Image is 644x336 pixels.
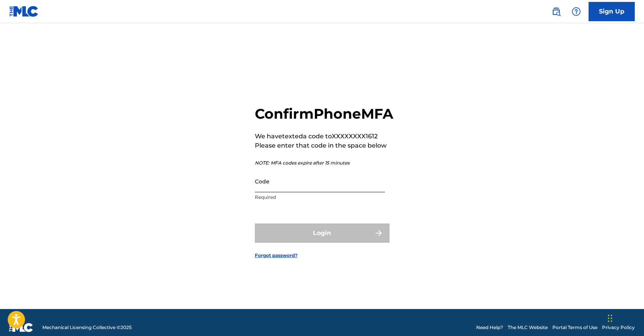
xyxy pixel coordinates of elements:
div: Drag [608,307,612,330]
p: NOTE: MFA codes expire after 15 minutes [255,160,393,166]
img: MLC Logo [9,6,39,17]
iframe: Chat Widget [606,299,644,336]
p: Please enter that code in the space below [255,141,393,150]
img: help [572,7,581,16]
span: Mechanical Licensing Collective © 2025 [42,324,132,331]
img: search [552,7,561,16]
a: Sign Up [589,2,635,21]
a: Forgot password? [255,252,298,259]
img: logo [9,323,33,332]
a: The MLC Website [508,324,548,331]
a: Portal Terms of Use [552,324,597,331]
div: Help [569,4,584,19]
h2: Confirm Phone MFA [255,105,393,123]
p: Required [255,194,385,201]
a: Need Help? [476,324,503,331]
a: Public Search [549,4,564,19]
p: We have texted a code to XXXXXXXX1612 [255,132,393,141]
a: Privacy Policy [602,324,635,331]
